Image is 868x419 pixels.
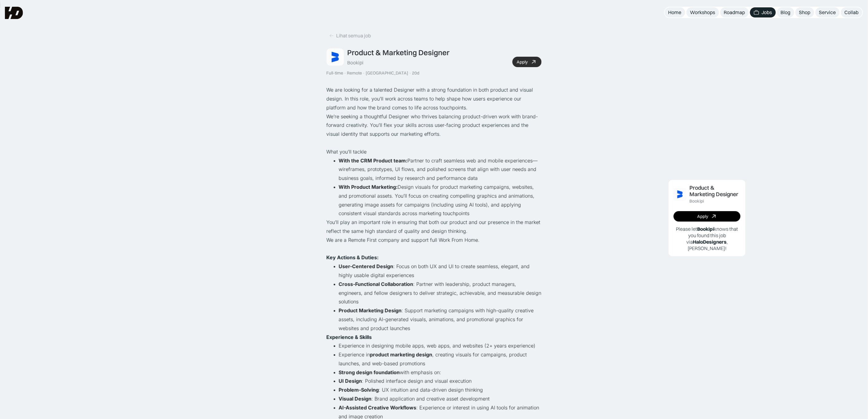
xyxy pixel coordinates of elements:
[750,7,776,17] a: Jobs
[697,214,708,219] div: Apply
[366,70,409,76] div: [GEOGRAPHIC_DATA]
[339,386,542,394] li: : UX intuition and data-driven design thinking
[409,70,412,76] div: ·
[724,9,745,16] div: Roadmap
[327,139,542,147] p: ‍
[327,48,344,66] img: Job Image
[517,59,528,65] div: Apply
[339,378,362,384] strong: UI Design
[339,368,542,377] li: with emphasis on:
[720,7,749,17] a: Roadmap
[348,48,450,57] div: Product & Marketing Designer
[339,396,372,402] strong: Visual Design
[339,263,394,269] strong: User-Centered Design
[693,239,727,245] b: HaloDesigners
[347,70,362,76] div: Remote
[348,59,364,66] div: Bookipi
[687,7,719,17] a: Workshops
[412,70,420,76] div: 20d
[370,352,433,358] strong: product marketing design
[327,70,344,76] div: Full-time
[339,156,542,183] li: Partner to craft seamless web and mobile experiences—wireframes, prototypes, UI flows, and polish...
[327,236,542,245] p: We are a Remote First company and support full Work From Home.
[344,70,347,76] div: ·
[339,262,542,280] li: : Focus on both UX and UI to create seamless, elegant, and highly usable digital experiences
[327,254,379,261] strong: Key Actions & Duties:
[781,9,791,16] div: Blog
[674,226,741,251] p: Please let knows that you found this job via , [PERSON_NAME]!
[327,86,542,112] p: We are looking for a talented Designer with a strong foundation in both product and visual design...
[796,7,814,17] a: Shop
[841,7,862,17] a: Collab
[339,183,542,218] li: Design visuals for product marketing campaigns, websites, and promotional assets. You’ll focus on...
[339,387,379,393] strong: Problem-Solving
[339,350,542,368] li: Experience in , creating visuals for campaigns, product launches, and web-based promotions
[339,369,400,375] strong: Strong design foundation
[777,7,794,17] a: Blog
[327,31,374,41] a: Lihat semua job
[339,394,542,403] li: : Brand application and creative asset development
[339,281,414,287] strong: Cross-Functional Collaboration
[337,32,371,39] div: Lihat semua job
[697,226,714,232] b: Bookipi
[799,9,811,16] div: Shop
[339,377,542,386] li: : Polished interface design and visual execution
[339,341,542,350] li: Experience in designing mobile apps, web apps, and websites (2+ years experience)
[674,211,741,222] a: Apply
[845,9,859,16] div: Collab
[339,307,402,314] strong: Product Marketing Design
[815,7,840,17] a: Service
[339,405,417,411] strong: AI-Assisted Creative Workflows
[339,280,542,306] li: : Partner with leadership, product managers, engineers, and fellow designers to deliver strategic...
[690,9,715,16] div: Workshops
[690,199,704,204] div: Bookipi
[327,218,542,236] p: You’ll play an important role in ensuring that both our product and our presence in the market re...
[674,188,687,201] img: Job Image
[327,334,372,340] strong: Experience & Skills
[327,245,542,253] p: ‍
[665,7,685,17] a: Home
[512,57,542,67] a: Apply
[819,9,836,16] div: Service
[339,184,398,190] strong: With Product Marketing:
[339,158,408,164] strong: With the CRM Product team:
[690,185,741,198] div: Product & Marketing Designer
[668,9,682,16] div: Home
[327,112,542,139] p: We’re seeking a thoughtful Designer who thrives balancing product-driven work with brand-forward ...
[762,9,772,16] div: Jobs
[327,147,542,156] p: What you’ll tackle
[339,306,542,333] li: : Support marketing campaigns with high-quality creative assets, including AI-generated visuals, ...
[363,70,365,76] div: ·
